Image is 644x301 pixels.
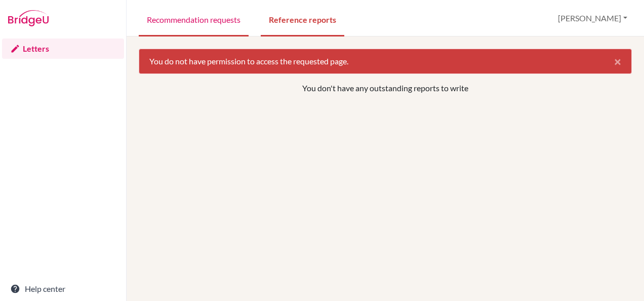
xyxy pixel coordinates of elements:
[614,54,621,68] span: ×
[261,2,344,36] a: Reference reports
[139,2,249,36] a: Recommendation requests
[187,82,583,94] p: You don't have any outstanding reports to write
[604,49,631,73] button: Close
[553,9,632,28] button: [PERSON_NAME]
[2,39,124,59] a: Letters
[8,10,49,26] img: Bridge-U
[2,279,124,299] a: Help center
[139,49,632,74] div: You do not have permission to access the requested page.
